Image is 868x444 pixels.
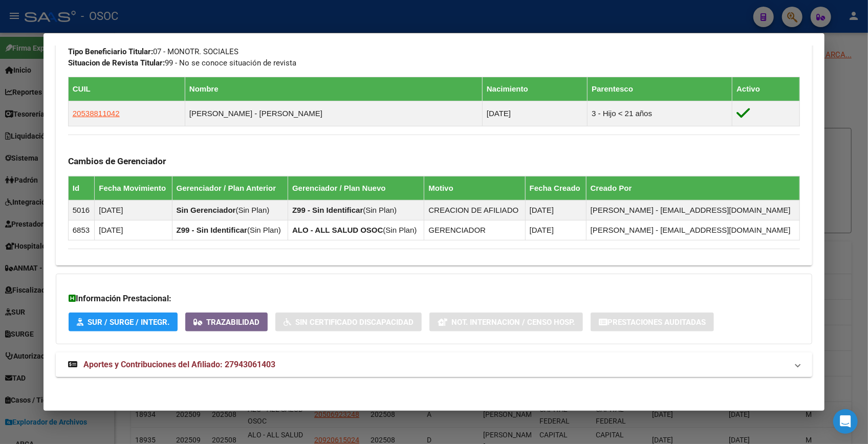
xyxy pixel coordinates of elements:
[185,313,268,331] button: Trazabilidad
[172,220,288,240] td: ( )
[424,200,525,220] td: CREACION DE AFILIADO
[588,101,732,126] td: 3 - Hijo < 21 años
[95,220,172,240] td: [DATE]
[732,77,800,101] th: Activo
[177,206,236,214] strong: Sin Gerenciador
[295,318,414,327] span: Sin Certificado Discapacidad
[288,220,424,240] td: ( )
[386,226,415,234] span: Sin Plan
[275,313,422,331] button: Sin Certificado Discapacidad
[69,293,799,305] h3: Información Prestacional:
[588,77,732,101] th: Parentesco
[288,176,424,200] th: Gerenciador / Plan Nuevo
[68,58,296,68] span: 99 - No se conoce situación de revista
[424,220,525,240] td: GERENCIADOR
[68,220,95,240] td: 6853
[73,109,120,118] span: 20538811042
[238,206,267,214] span: Sin Plan
[185,101,482,126] td: [PERSON_NAME] - [PERSON_NAME]
[586,200,799,220] td: [PERSON_NAME] - [EMAIL_ADDRESS][DOMAIN_NAME]
[95,176,172,200] th: Fecha Movimiento
[292,226,383,234] strong: ALO - ALL SALUD OSOC
[83,360,275,369] span: Aportes y Contribuciones del Afiliado: 27943061403
[68,176,95,200] th: Id
[68,47,153,56] strong: Tipo Beneficiario Titular:
[525,176,586,200] th: Fecha Creado
[68,200,95,220] td: 5016
[69,313,178,331] button: SUR / SURGE / INTEGR.
[185,77,482,101] th: Nombre
[68,156,800,167] h3: Cambios de Gerenciador
[525,200,586,220] td: [DATE]
[88,318,169,327] span: SUR / SURGE / INTEGR.
[525,220,586,240] td: [DATE]
[429,313,583,331] button: Not. Internacion / Censo Hosp.
[451,318,575,327] span: Not. Internacion / Censo Hosp.
[172,200,288,220] td: ( )
[250,226,278,234] span: Sin Plan
[833,409,858,434] div: Open Intercom Messenger
[482,77,587,101] th: Nacimiento
[56,352,812,377] mat-expansion-panel-header: Aportes y Contribuciones del Afiliado: 27943061403
[424,176,525,200] th: Motivo
[95,200,172,220] td: [DATE]
[172,176,288,200] th: Gerenciador / Plan Anterior
[586,176,799,200] th: Creado Por
[292,206,363,214] strong: Z99 - Sin Identificar
[68,58,165,68] strong: Situacion de Revista Titular:
[482,101,587,126] td: [DATE]
[68,77,185,101] th: CUIL
[206,318,259,327] span: Trazabilidad
[607,318,706,327] span: Prestaciones Auditadas
[288,200,424,220] td: ( )
[177,226,247,234] strong: Z99 - Sin Identificar
[586,220,799,240] td: [PERSON_NAME] - [EMAIL_ADDRESS][DOMAIN_NAME]
[68,47,238,56] span: 07 - MONOTR. SOCIALES
[365,206,394,214] span: Sin Plan
[591,313,714,331] button: Prestaciones Auditadas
